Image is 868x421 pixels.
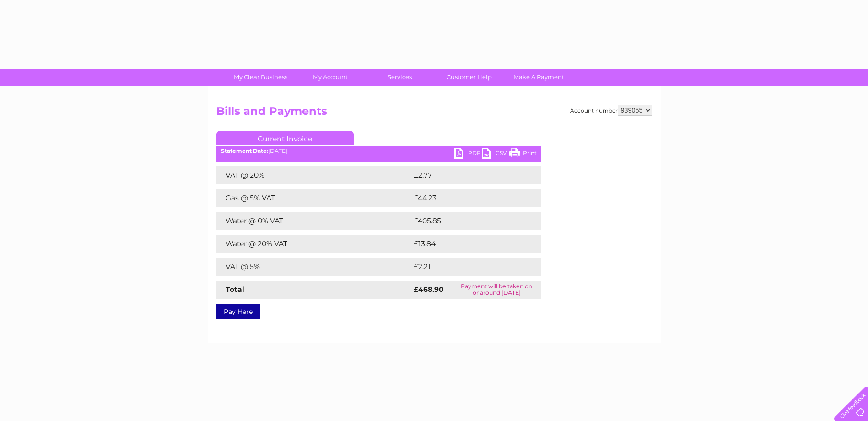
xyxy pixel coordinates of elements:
[431,69,507,86] a: Customer Help
[414,285,444,294] strong: £468.90
[362,69,437,86] a: Services
[216,105,652,122] h2: Bills and Payments
[411,235,522,253] td: £13.84
[292,69,368,86] a: My Account
[454,148,482,161] a: PDF
[411,166,520,184] td: £2.77
[570,105,652,116] div: Account number
[411,212,525,230] td: £405.85
[216,304,260,319] a: Pay Here
[411,189,523,207] td: £44.23
[216,131,354,145] a: Current Invoice
[216,189,411,207] td: Gas @ 5% VAT
[223,69,298,86] a: My Clear Business
[221,147,268,154] b: Statement Date:
[482,148,509,161] a: CSV
[216,148,541,154] div: [DATE]
[216,166,411,184] td: VAT @ 20%
[509,148,537,161] a: Print
[216,235,411,253] td: Water @ 20% VAT
[411,258,518,276] td: £2.21
[216,212,411,230] td: Water @ 0% VAT
[501,69,577,86] a: Make A Payment
[452,281,541,299] td: Payment will be taken on or around [DATE]
[216,258,411,276] td: VAT @ 5%
[226,285,244,294] strong: Total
